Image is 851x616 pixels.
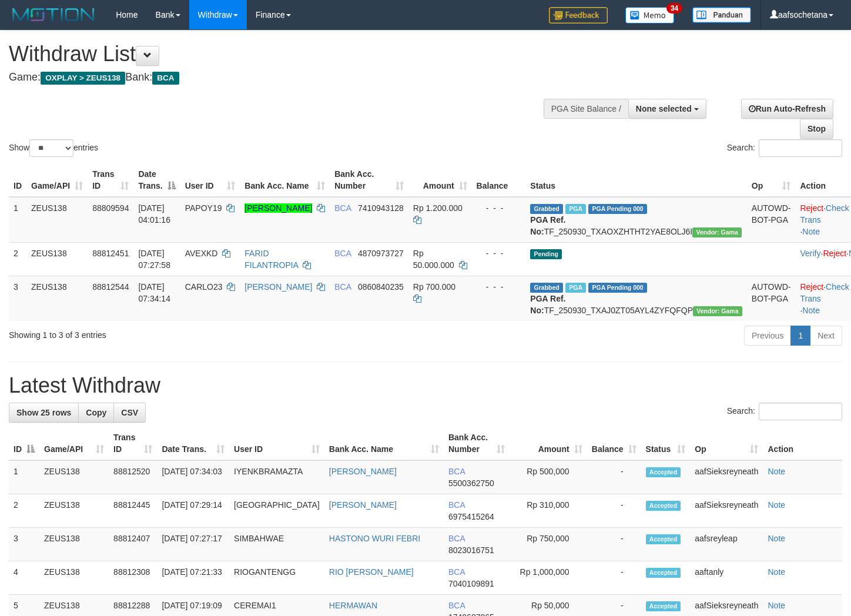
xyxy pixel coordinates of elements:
[39,528,109,561] td: ZEUS138
[587,561,641,595] td: -
[229,427,324,460] th: User ID: activate to sort column ascending
[157,460,229,494] td: [DATE] 07:34:03
[510,460,587,494] td: Rp 500,000
[690,561,763,595] td: aaftanly
[29,139,73,157] select: Showentries
[530,215,565,236] b: PGA Ref. No:
[9,42,555,66] h1: Withdraw List
[9,427,39,460] th: ID: activate to sort column descending
[448,512,494,521] span: Copy 6975415264 to clipboard
[39,427,109,460] th: Game/API: activate to sort column ascending
[358,282,404,292] span: Copy 0860840235 to clipboard
[747,163,796,197] th: Op: activate to sort column ascending
[229,528,324,561] td: SIMBAHWAE
[693,306,742,316] span: Vendor URL: https://trx31.1velocity.biz
[444,427,510,460] th: Bank Acc. Number: activate to sort column ascending
[109,494,157,528] td: 88812445
[448,579,494,588] span: Copy 7040109891 to clipboard
[413,249,454,270] span: Rp 50.000.000
[329,500,397,510] a: [PERSON_NAME]
[229,494,324,528] td: [GEOGRAPHIC_DATA]
[690,494,763,528] td: aafSieksreyneath
[244,249,298,270] a: FARID FILANTROPIA
[88,163,133,197] th: Trans ID: activate to sort column ascending
[92,282,129,292] span: 88812544
[628,99,706,119] button: None selected
[727,139,842,157] label: Search:
[9,324,346,341] div: Showing 1 to 3 of 3 entries
[121,408,138,417] span: CSV
[16,408,71,417] span: Show 25 rows
[41,72,125,85] span: OXPLAY > ZEUS138
[625,7,675,24] img: Button%20Memo.svg
[768,601,785,610] a: Note
[565,283,586,293] span: Marked by aaftanly
[690,528,763,561] td: aafsreyleap
[646,568,681,578] span: Accepted
[477,247,521,259] div: - - -
[9,72,555,83] h4: Game: Bank:
[244,282,312,292] a: [PERSON_NAME]
[138,282,170,303] span: [DATE] 07:34:14
[741,99,833,119] a: Run Auto-Refresh
[510,528,587,561] td: Rp 750,000
[9,197,26,243] td: 1
[229,460,324,494] td: IYENKBRAMAZTA
[477,202,521,214] div: - - -
[329,467,397,476] a: [PERSON_NAME]
[790,326,810,346] a: 1
[9,561,39,595] td: 4
[39,561,109,595] td: ZEUS138
[692,7,751,23] img: panduan.png
[448,601,465,610] span: BCA
[636,104,692,113] span: None selected
[727,403,842,420] label: Search:
[185,282,223,292] span: CARLO23
[334,282,351,292] span: BCA
[9,528,39,561] td: 3
[646,601,681,611] span: Accepted
[157,427,229,460] th: Date Trans.: activate to sort column ascending
[26,276,88,321] td: ZEUS138
[408,163,472,197] th: Amount: activate to sort column ascending
[666,3,682,14] span: 34
[244,203,312,213] a: [PERSON_NAME]
[510,427,587,460] th: Amount: activate to sort column ascending
[747,276,796,321] td: AUTOWD-BOT-PGA
[768,567,785,577] a: Note
[157,561,229,595] td: [DATE] 07:21:33
[26,197,88,243] td: ZEUS138
[800,119,833,139] a: Stop
[768,467,785,476] a: Note
[747,197,796,243] td: AUTOWD-BOT-PGA
[413,203,463,213] span: Rp 1.200.000
[800,282,823,292] a: Reject
[152,72,179,85] span: BCA
[92,249,129,258] span: 88812451
[763,427,842,460] th: Action
[768,534,785,543] a: Note
[9,460,39,494] td: 1
[587,427,641,460] th: Balance: activate to sort column ascending
[133,163,180,197] th: Date Trans.: activate to sort column descending
[690,427,763,460] th: Op: activate to sort column ascending
[525,197,747,243] td: TF_250930_TXAOXZHTHT2YAE8OLJ6I
[324,427,444,460] th: Bank Acc. Name: activate to sort column ascending
[448,545,494,555] span: Copy 8023016751 to clipboard
[138,249,170,270] span: [DATE] 07:27:58
[646,467,681,477] span: Accepted
[9,276,26,321] td: 3
[109,427,157,460] th: Trans ID: activate to sort column ascending
[9,139,98,157] label: Show entries
[544,99,628,119] div: PGA Site Balance /
[26,163,88,197] th: Game/API: activate to sort column ascending
[588,283,647,293] span: PGA Pending
[138,203,170,225] span: [DATE] 04:01:16
[692,227,742,237] span: Vendor URL: https://trx31.1velocity.biz
[587,494,641,528] td: -
[92,203,129,213] span: 88809594
[641,427,691,460] th: Status: activate to sort column ascending
[9,6,98,24] img: MOTION_logo.png
[530,249,562,259] span: Pending
[768,500,785,510] a: Note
